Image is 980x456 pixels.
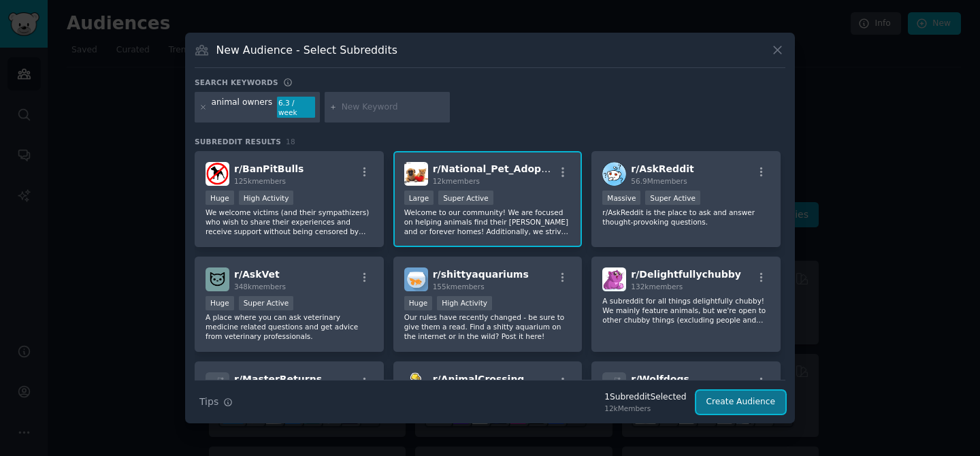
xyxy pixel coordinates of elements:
[195,137,281,146] span: Subreddit Results
[645,191,700,205] div: Super Active
[277,97,315,118] div: 6.3 / week
[631,282,683,291] span: 132k members
[404,162,428,186] img: National_Pet_Adoption
[696,391,786,414] button: Create Audience
[404,267,428,291] img: shittyaquariums
[206,312,373,341] p: A place where you can ask veterinary medicine related questions and get advice from veterinary pr...
[433,269,529,280] span: r/ shittyaquariums
[438,191,493,205] div: Super Active
[604,404,686,413] div: 12k Members
[437,296,492,310] div: High Activity
[602,296,770,325] p: A subreddit for all things delightfully chubby! We mainly feature animals, but we're open to othe...
[234,163,304,174] span: r/ BanPitBulls
[234,177,286,185] span: 125k members
[342,101,445,114] input: New Keyword
[234,269,280,280] span: r/ AskVet
[604,391,686,404] div: 1 Subreddit Selected
[631,269,741,280] span: r/ Delightfullychubby
[195,78,278,87] h3: Search keywords
[404,208,572,236] p: Welcome to our community! We are focused on helping animals find their [PERSON_NAME] and or forev...
[433,177,480,185] span: 12k members
[404,372,428,396] img: AnimalCrossing
[206,208,373,236] p: We welcome victims (and their sympathizers) who wish to share their experiences and receive suppo...
[631,163,693,174] span: r/ AskReddit
[239,191,294,205] div: High Activity
[239,296,294,310] div: Super Active
[602,208,770,227] p: r/AskReddit is the place to ask and answer thought-provoking questions.
[433,282,485,291] span: 155k members
[404,191,434,205] div: Large
[286,137,295,146] span: 18
[206,267,229,291] img: AskVet
[199,395,218,409] span: Tips
[234,282,286,291] span: 348k members
[206,191,234,205] div: Huge
[216,43,397,57] h3: New Audience - Select Subreddits
[206,296,234,310] div: Huge
[631,374,689,385] span: r/ Wolfdogs
[433,163,563,174] span: r/ National_Pet_Adoption
[602,162,626,186] img: AskReddit
[602,267,626,291] img: Delightfullychubby
[234,374,322,385] span: r/ MasterReturns
[433,374,525,385] span: r/ AnimalCrossing
[602,191,640,205] div: Massive
[404,312,572,341] p: Our rules have recently changed - be sure to give them a read. Find a shitty aquarium on the inte...
[631,177,687,185] span: 56.9M members
[206,162,229,186] img: BanPitBulls
[404,296,433,310] div: Huge
[212,97,273,118] div: animal owners
[195,390,238,414] button: Tips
